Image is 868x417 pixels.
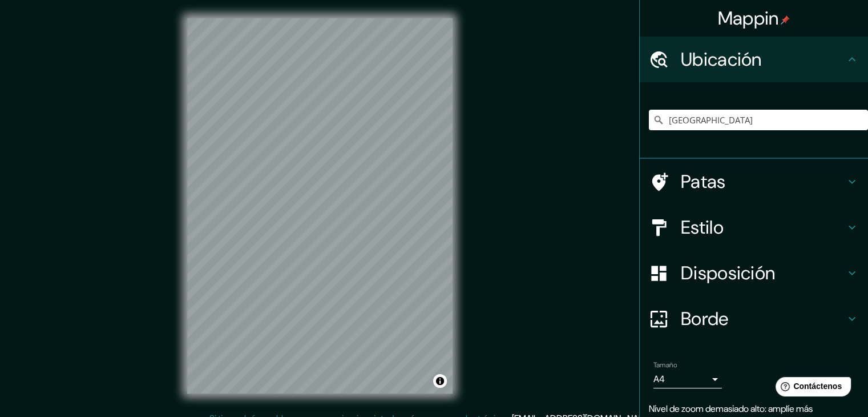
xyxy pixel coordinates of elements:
[433,374,447,388] button: Activar o desactivar atribución
[781,15,790,25] img: pin-icon.png
[640,205,868,250] div: Estilo
[640,37,868,82] div: Ubicación
[653,370,722,388] div: A4
[681,215,724,239] font: Estilo
[766,372,855,404] iframe: Lanzador de widgets de ayuda
[718,6,779,30] font: Mappin
[681,261,775,285] font: Disposición
[640,159,868,205] div: Patas
[681,47,762,71] font: Ubicación
[187,18,453,394] canvas: Mapa
[649,110,868,130] input: Elige tu ciudad o zona
[640,250,868,296] div: Disposición
[640,296,868,342] div: Borde
[653,373,665,385] font: A4
[649,403,813,415] font: Nivel de zoom demasiado alto: amplíe más
[681,307,729,331] font: Borde
[681,170,726,194] font: Patas
[653,360,677,370] font: Tamaño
